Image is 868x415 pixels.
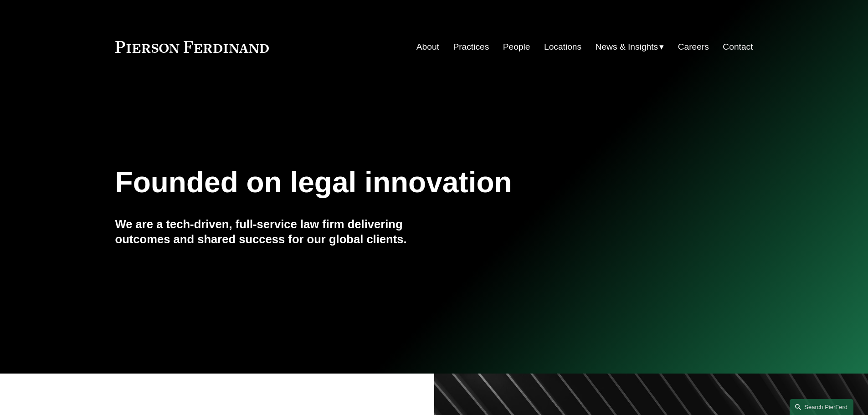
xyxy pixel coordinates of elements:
[115,217,434,246] h4: We are a tech-driven, full-service law firm delivering outcomes and shared success for our global...
[678,38,709,56] a: Careers
[596,39,658,55] span: News & Insights
[723,38,753,56] a: Contact
[115,166,647,199] h1: Founded on legal innovation
[416,38,439,56] a: About
[544,38,581,56] a: Locations
[596,38,664,56] a: folder dropdown
[503,38,530,56] a: People
[790,399,853,415] a: Search this site
[453,38,489,56] a: Practices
